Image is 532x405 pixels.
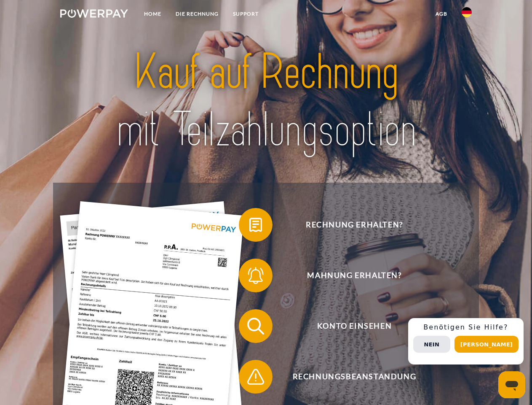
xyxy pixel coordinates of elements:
button: Mahnung erhalten? [239,259,458,292]
a: Home [137,6,168,22]
button: Rechnungsbeanstandung [239,360,458,394]
div: Schnellhilfe [408,318,524,364]
img: qb_bill.svg [245,214,266,235]
span: Konto einsehen [251,309,457,343]
img: logo-powerpay-white.svg [60,9,128,18]
span: Rechnungsbeanstandung [251,360,457,394]
iframe: Schaltfläche zum Öffnen des Messaging-Fensters [498,371,525,398]
button: Nein [413,336,450,353]
img: qb_bell.svg [245,265,266,286]
h3: Benötigen Sie Hilfe? [413,323,519,332]
a: SUPPORT [226,6,266,22]
button: [PERSON_NAME] [454,336,519,353]
img: qb_warning.svg [245,366,266,387]
span: Mahnung erhalten? [251,259,457,292]
a: DIE RECHNUNG [168,6,226,22]
img: de [462,7,472,17]
button: Rechnung erhalten? [239,208,458,242]
span: Rechnung erhalten? [251,208,457,242]
a: agb [428,6,454,22]
img: title-powerpay_de.svg [80,40,452,162]
img: qb_search.svg [245,316,266,337]
button: Konto einsehen [239,309,458,343]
